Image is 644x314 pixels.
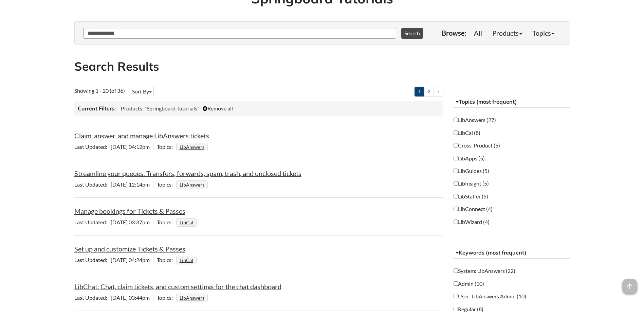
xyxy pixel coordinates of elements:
ul: Pagination of search results [415,87,443,97]
a: Claim, answer, and manage LibAnswers tickets [74,132,209,140]
button: Search [401,28,423,39]
label: Admin (10) [454,280,484,287]
input: User: LibAnswers Admin (10) [454,294,458,298]
span: "Springboard Tutorials" [145,105,199,111]
span: [DATE] 04:24pm [74,257,153,263]
input: LibStaffer (5) [454,194,458,198]
input: System: LibAnswers (22) [454,268,458,273]
input: LibWizard (4) [454,220,458,224]
input: LibApps (5) [454,156,458,160]
span: Topics [157,143,176,150]
a: LibAnswers [179,142,205,152]
h2: Search Results [74,58,570,75]
input: LibAnswers (27) [454,118,458,122]
a: Streamline your queues: Transfers, forwards, spam, trash, and unclosed tickets [74,169,301,177]
ul: Topics [176,294,209,301]
span: [DATE] 12:14pm [74,181,153,188]
ul: Topics [176,143,209,150]
button: Topics (most frequent) [454,96,570,108]
span: Topics [157,257,176,263]
label: LibApps (5) [454,155,485,162]
a: arrow_upward [622,279,637,287]
span: Last Updated [74,294,111,301]
input: LibCal (8) [454,130,458,135]
label: User: LibAnswers Admin (10) [454,293,526,300]
span: [DATE] 03:44pm [74,294,153,301]
input: LibGuides (5) [454,169,458,173]
label: LibWizard (4) [454,218,490,226]
span: Last Updated [74,219,111,225]
input: LibConnect (4) [454,207,458,211]
a: LibCal [179,217,194,227]
input: Regular (8) [454,307,458,311]
label: Regular (8) [454,306,483,313]
label: LibConnect (4) [454,205,493,213]
span: [DATE] 04:12pm [74,143,153,150]
label: LibGuides (5) [454,167,489,175]
label: LibInsight (5) [454,180,489,187]
ul: Topics [176,219,198,225]
button: Sort By [130,87,154,96]
span: arrow_upward [622,279,637,294]
a: Topics [527,26,559,40]
span: Last Updated [74,143,111,150]
span: Topics [157,181,176,188]
a: LibChat: Chat, claim tickets, and custom settings for the chat dashboard [74,282,281,291]
a: LibCal [179,255,194,265]
span: Last Updated [74,257,111,263]
span: [DATE] 03:37pm [74,219,153,225]
ul: Topics [176,257,198,263]
label: LibAnswers (27) [454,116,496,124]
p: Browse: [442,28,466,38]
ul: Topics [176,181,209,188]
a: Manage bookings for Tickets & Passes [74,207,185,215]
span: Topics [157,219,176,225]
h3: Current Filters [78,105,116,112]
input: Admin (10) [454,281,458,286]
a: LibAnswers [179,293,205,303]
a: 2 [424,87,434,97]
span: Products: [121,105,144,111]
label: LibCal (8) [454,129,480,137]
a: Products [487,26,527,40]
span: Topics [157,294,176,301]
span: Showing 1 - 20 (of 36) [74,87,125,94]
a: > [434,87,443,97]
input: LibInsight (5) [454,181,458,186]
label: System: LibAnswers (22) [454,267,515,275]
span: Last Updated [74,181,111,188]
a: All [469,26,487,40]
input: Cross-Product (5) [454,143,458,147]
a: Set up and customize Tickets & Passes [74,245,185,253]
label: Cross-Product (5) [454,142,500,149]
a: 1 [415,87,424,97]
a: Remove all [203,105,233,111]
button: Keywords (most frequent) [454,247,570,259]
label: LibStaffer (5) [454,193,488,200]
a: LibAnswers [179,180,205,190]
